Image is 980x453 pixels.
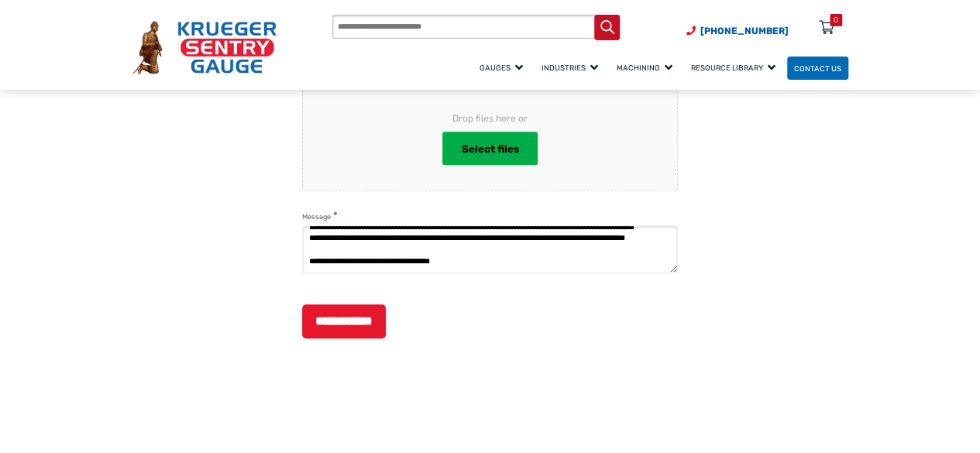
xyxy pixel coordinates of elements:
span: Resource Library [691,63,775,72]
a: Machining [610,54,684,81]
a: Contact Us [787,57,848,81]
span: [PHONE_NUMBER] [700,26,789,36]
div: 0 [834,14,838,26]
span: Machining [617,63,672,72]
span: Drop files here or [328,112,652,125]
span: Industries [542,63,598,72]
img: Krueger Sentry Gauge [132,21,277,74]
button: select files, file [442,132,538,165]
span: Gauges [480,63,523,72]
label: Message [302,210,338,223]
a: Industries [535,54,610,81]
a: Phone Number (920) 434-8860 [686,24,789,38]
span: Contact Us [794,63,841,72]
a: Gauges [473,54,535,81]
a: Resource Library [684,54,787,81]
